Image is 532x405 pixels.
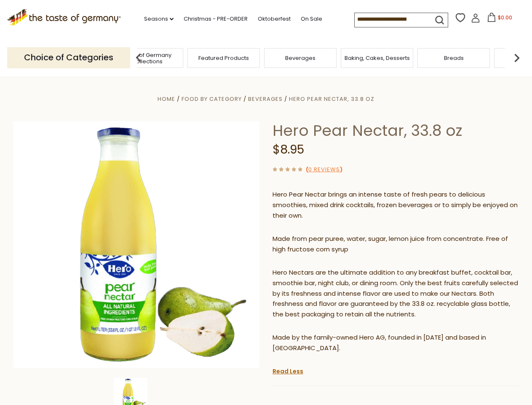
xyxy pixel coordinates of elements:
a: Taste of Germany Collections [113,52,181,65]
a: Read Less [273,367,303,375]
p: Hero Pear Nectar brings an intense taste of fresh pears to delicious smoothies, mixed drink cockt... [273,189,519,221]
a: Breads [444,55,464,61]
img: next arrow [508,49,525,66]
a: Hero Pear Nectar, 33.8 oz [289,95,374,103]
button: $0.00 [482,13,518,25]
a: Food By Category [182,95,242,103]
p: Made by the family-owned Hero AG, founded in [DATE] and based in [GEOGRAPHIC_DATA]. [273,332,519,354]
a: 0 Reviews [308,165,340,174]
a: Christmas - PRE-ORDER [184,14,248,24]
p: Hero Nectars are the ultimate addition to any breakfast buffet, cocktail bar, smoothie bar, night... [273,267,519,320]
img: previous arrow [130,49,147,66]
a: Oktoberfest [258,14,291,24]
span: $8.95 [273,141,304,158]
a: Beverages [285,55,315,61]
a: Featured Products [198,55,249,61]
h1: Hero Pear Nectar, 33.8 oz [273,121,519,140]
img: Hero Pear Nectar, 33.8 oz [13,121,260,368]
p: Made from pear puree, water, sugar, lemon juice from concentrate. Free of high fructose corn syrup​ [273,234,519,255]
span: ( ) [306,165,342,173]
a: Home [158,95,175,103]
a: On Sale [301,14,322,24]
a: Baking, Cakes, Desserts [345,55,410,61]
p: Choice of Categories [7,47,130,68]
a: Beverages [248,95,283,103]
span: $0.00 [498,14,512,21]
a: Seasons [144,14,174,24]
